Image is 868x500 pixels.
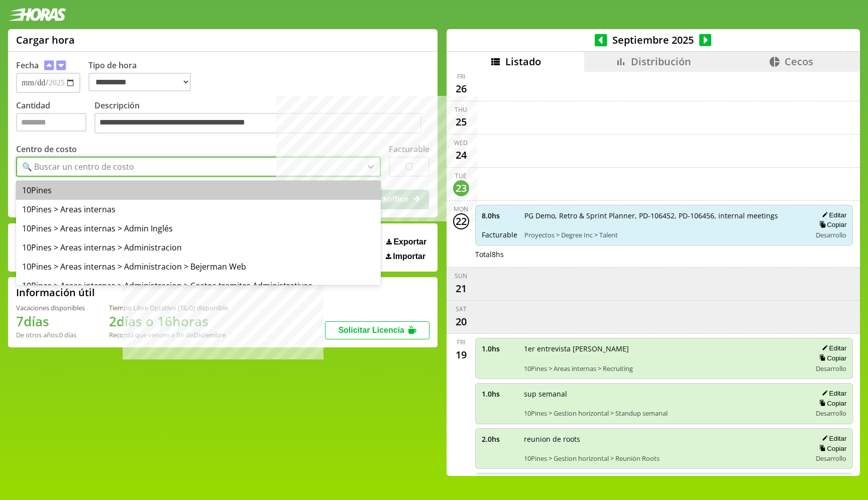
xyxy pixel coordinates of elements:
div: 10Pines > Areas internas > Administracion > Costos tramites Administrativos [16,276,381,295]
div: Sat [456,305,467,313]
div: 10Pines > Areas internas > Admin Inglés [16,219,381,238]
button: Editar [819,344,846,352]
h2: Información útil [16,286,95,299]
div: Tiempo Libre Optativo (TiLO) disponible [109,303,228,312]
span: Desarrollo [816,364,846,373]
input: Cantidad [16,113,86,132]
button: Copiar [816,354,846,362]
span: Solicitar Licencia [338,326,404,334]
span: 2.0 hs [482,434,517,444]
span: Proyectos > Degree Inc > Talent [524,230,805,239]
span: Importar [393,252,425,261]
h1: 7 días [16,312,85,330]
label: Centro de costo [16,144,77,155]
button: Copiar [816,220,846,229]
div: Fri [457,338,465,346]
div: Tue [455,172,467,180]
span: Cecos [785,55,813,68]
button: Editar [819,211,846,219]
label: Descripción [94,100,429,137]
div: Vacaciones disponibles [16,303,85,312]
textarea: Descripción [94,113,421,134]
span: Exportar [393,237,426,246]
span: PG Demo, Retro & Sprint Planner, PD-106452, PD-106456, internal meetings [524,211,805,220]
button: Copiar [816,399,846,408]
span: 1.0 hs [482,389,517,399]
div: 24 [453,147,469,163]
span: 8.0 hs [482,211,517,220]
div: Total 8 hs [475,249,853,259]
select: Tipo de hora [88,73,191,91]
span: reunion de roots [524,434,805,444]
span: 10Pines > Areas internas > Recruiting [524,364,805,373]
span: 1er entrevista [PERSON_NAME] [524,344,805,353]
div: 21 [453,280,469,296]
div: 10Pines > Areas internas > Administracion > Bejerman Web [16,257,381,276]
div: 10Pines [16,181,381,200]
button: Editar [819,389,846,398]
span: Distribución [631,55,691,68]
span: 10Pines > Gestion horizontal > Standup semanal [524,409,805,418]
button: Copiar [816,444,846,453]
span: Listado [505,55,541,68]
span: Desarrollo [816,230,846,239]
div: Wed [454,139,468,147]
div: Recordá que vencen a fin de [109,330,228,339]
div: 22 [453,213,469,229]
label: Tipo de hora [88,60,199,93]
span: 10Pines > Gestion horizontal > Reunión Roots [524,454,805,463]
div: De otros años: 0 días [16,330,85,339]
div: scrollable content [447,72,860,474]
div: 20 [453,313,469,329]
h1: 2 días o 16 horas [109,312,228,330]
img: logotipo [8,8,66,21]
b: Diciembre [193,330,226,339]
button: Solicitar Licencia [325,321,429,339]
div: 🔍 Buscar un centro de costo [22,161,134,172]
span: Desarrollo [816,409,846,418]
button: Exportar [383,237,429,247]
div: 19 [453,346,469,362]
span: Desarrollo [816,454,846,463]
span: sup semanal [524,389,805,399]
div: Mon [454,205,468,213]
span: 1.0 hs [482,344,517,353]
div: 26 [453,81,469,97]
div: 10Pines > Areas internas > Administracion [16,238,381,257]
button: Editar [819,434,846,443]
div: Thu [455,105,467,114]
div: 23 [453,180,469,196]
label: Fecha [16,60,39,71]
label: Cantidad [16,100,94,137]
div: Fri [457,72,465,81]
h1: Cargar hora [16,33,75,47]
div: 10Pines > Areas internas [16,200,381,219]
div: 25 [453,114,469,130]
div: Sun [455,272,467,280]
label: Facturable [389,144,429,155]
span: Septiembre 2025 [607,33,699,47]
span: Facturable [482,230,517,239]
